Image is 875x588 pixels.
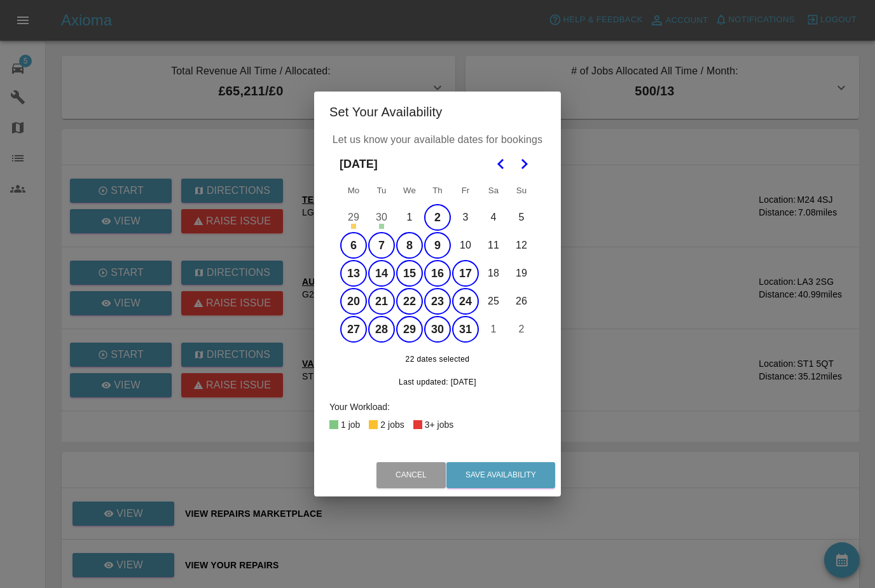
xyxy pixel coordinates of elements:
[329,399,546,414] div: Your Workload:
[507,178,535,203] th: Sunday
[340,204,367,231] button: Monday, September 29th, 2025
[508,204,535,231] button: Sunday, October 5th, 2025
[368,232,395,259] button: Tuesday, October 7th, 2025, selected
[451,178,479,203] th: Friday
[340,150,378,178] span: [DATE]
[513,153,535,175] button: Go to the Next Month
[340,316,367,343] button: Monday, October 27th, 2025, selected
[452,204,479,231] button: Friday, October 3rd, 2025
[396,316,423,343] button: Wednesday, October 29th, 2025, selected
[341,417,360,432] div: 1 job
[368,178,396,203] th: Tuesday
[490,153,513,175] button: Go to the Previous Month
[424,232,451,259] button: Thursday, October 9th, 2025, selected
[479,178,507,203] th: Saturday
[340,288,367,315] button: Monday, October 20th, 2025, selected
[424,204,451,231] button: Thursday, October 2nd, 2025, selected
[452,288,479,315] button: Friday, October 24th, 2025, selected
[340,260,367,287] button: Monday, October 13th, 2025, selected
[396,232,423,259] button: Wednesday, October 8th, 2025, selected
[340,353,535,366] span: 22 dates selected
[396,204,423,231] button: Wednesday, October 1st, 2025
[396,178,424,203] th: Wednesday
[368,260,395,287] button: Tuesday, October 14th, 2025, selected
[376,462,446,488] button: Cancel
[424,288,451,315] button: Thursday, October 23rd, 2025, selected
[452,316,479,343] button: Friday, October 31st, 2025, selected
[340,232,367,259] button: Monday, October 6th, 2025, selected
[340,178,535,343] table: October 2025
[480,260,507,287] button: Saturday, October 18th, 2025
[508,232,535,259] button: Sunday, October 12th, 2025
[424,178,451,203] th: Thursday
[368,316,395,343] button: Tuesday, October 28th, 2025, selected
[508,316,535,343] button: Sunday, November 2nd, 2025
[424,316,451,343] button: Thursday, October 30th, 2025, selected
[396,260,423,287] button: Wednesday, October 15th, 2025, selected
[480,288,507,315] button: Saturday, October 25th, 2025
[399,378,476,386] span: Last updated: [DATE]
[508,260,535,287] button: Sunday, October 19th, 2025
[480,316,507,343] button: Saturday, November 1st, 2025
[314,92,561,132] h2: Set Your Availability
[368,204,395,231] button: Tuesday, September 30th, 2025
[396,288,423,315] button: Wednesday, October 22nd, 2025, selected
[380,417,404,432] div: 2 jobs
[329,132,546,147] p: Let us know your available dates for bookings
[446,462,555,488] button: Save Availability
[452,232,479,259] button: Friday, October 10th, 2025
[508,288,535,315] button: Sunday, October 26th, 2025
[480,232,507,259] button: Saturday, October 11th, 2025
[480,204,507,231] button: Saturday, October 4th, 2025
[452,260,479,287] button: Friday, October 17th, 2025, selected
[340,178,368,203] th: Monday
[424,260,451,287] button: Thursday, October 16th, 2025, selected
[368,288,395,315] button: Tuesday, October 21st, 2025, selected
[425,417,454,432] div: 3+ jobs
